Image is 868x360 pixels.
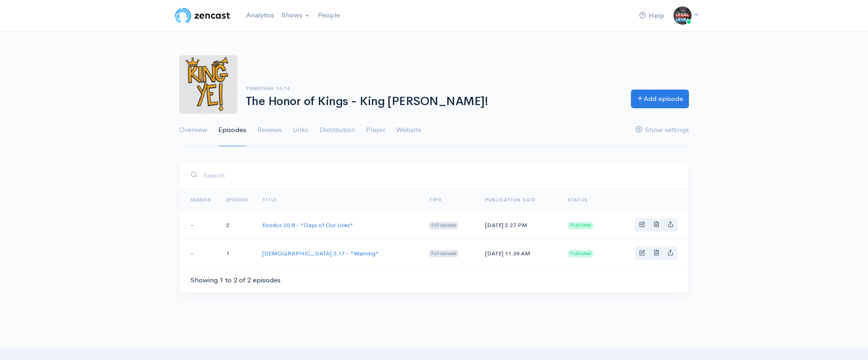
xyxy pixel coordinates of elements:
div: Basic example [635,247,677,260]
h1: The Honor of Kings - King [PERSON_NAME]! [246,95,620,108]
a: Overview [179,114,207,147]
span: Full episode [429,250,459,257]
a: Add episode [631,90,689,108]
td: 1 [219,239,255,267]
a: Episode [226,197,248,203]
div: Basic example [635,218,677,232]
a: Reviews [257,114,282,147]
td: [DATE] 11:39 AM [478,239,561,267]
a: Episodes [218,114,246,147]
a: Publication date [485,197,536,203]
div: Showing 1 to 2 of 2 episodes [191,275,281,286]
img: ZenCast Logo [174,6,232,25]
a: Show settings [635,114,689,147]
td: - [180,211,219,239]
a: Help [635,6,668,26]
a: Exodus 20:8 - "Days of Our Livez" [262,221,353,229]
a: Type [429,197,442,203]
a: Title [262,197,276,203]
img: ... [673,6,692,25]
span: Status [568,197,587,203]
input: Search [203,166,677,185]
td: [DATE] 2:27 PM [478,211,561,239]
a: Distribution [319,114,355,147]
a: People [314,5,344,25]
a: Player [366,114,385,147]
span: Published [568,250,593,257]
a: [DEMOGRAPHIC_DATA] 3:17 - "Warning" [262,249,379,257]
a: Shows [278,5,314,26]
a: Season [191,197,212,203]
td: 2 [219,211,255,239]
a: Links [293,114,308,147]
a: Website [396,114,421,147]
td: - [180,239,219,267]
a: Analytics [243,5,278,25]
span: Published [568,222,593,229]
span: Full episode [429,222,459,229]
h6: YirmeYAHu 16:16 [246,86,620,91]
